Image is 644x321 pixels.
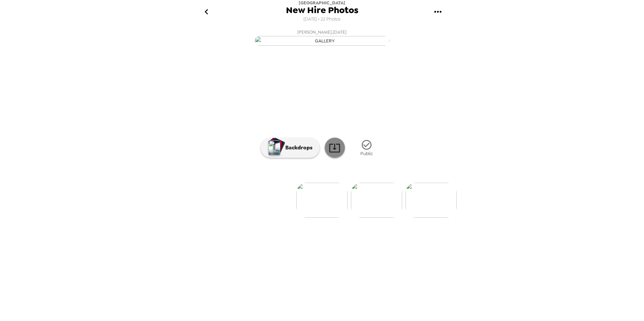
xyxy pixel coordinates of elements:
[255,36,389,46] img: gallery
[351,183,402,218] img: gallery
[187,26,457,48] button: [PERSON_NAME],[DATE]
[303,15,341,24] span: [DATE] • 22 Photos
[350,135,384,160] button: Public
[261,138,320,158] button: Backdrops
[286,6,358,15] span: New Hire Photos
[360,151,373,156] span: Public
[427,1,449,23] button: gallery menu
[296,183,348,218] img: gallery
[195,1,217,23] button: go back
[282,144,313,152] p: Backdrops
[297,28,347,36] span: [PERSON_NAME] , [DATE]
[406,183,457,218] img: gallery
